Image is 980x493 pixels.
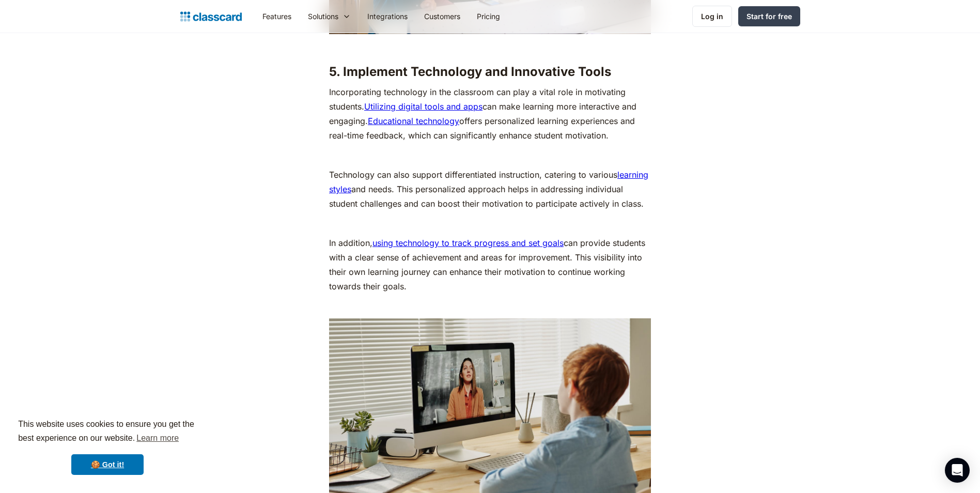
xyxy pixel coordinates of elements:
[329,236,651,294] p: In addition, can provide students with a clear sense of achievement and areas for improvement. Th...
[692,6,732,27] a: Log in
[738,6,800,26] a: Start for free
[359,5,416,28] a: Integrations
[8,408,207,485] div: cookieconsent
[368,116,459,126] a: Educational technology
[329,85,651,143] p: Incorporating technology in the classroom can play a vital role in motivating students. can make ...
[329,148,651,162] p: ‍
[254,5,300,28] a: Features
[329,39,651,54] p: ‍
[18,418,197,446] span: This website uses cookies to ensure you get the best experience on our website.
[180,9,242,24] a: home
[701,11,723,22] div: Log in
[300,5,359,28] div: Solutions
[329,216,651,230] p: ‍
[945,458,970,483] div: Open Intercom Messenger
[308,11,338,22] div: Solutions
[469,5,508,28] a: Pricing
[329,299,651,313] p: ‍
[329,167,651,211] p: Technology can also support differentiated instruction, catering to various and needs. This perso...
[329,64,651,80] h3: 5. Implement Technology and Innovative Tools
[135,430,180,446] a: learn more about cookies
[372,238,564,248] a: using technology to track progress and set goals
[364,101,483,112] a: Utilizing digital tools and apps
[416,5,469,28] a: Customers
[746,11,792,22] div: Start for free
[71,454,144,475] a: dismiss cookie message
